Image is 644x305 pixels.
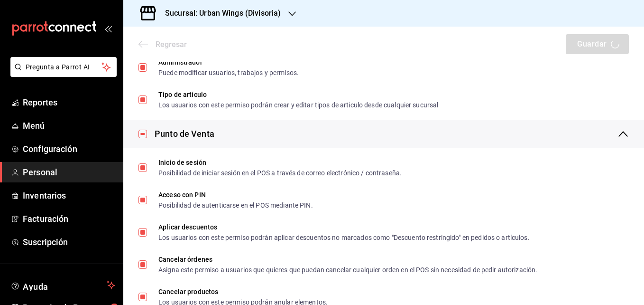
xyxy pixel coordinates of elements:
span: Configuración [23,143,115,155]
div: Los usuarios con este permiso podrán crear y editar tipos de articulo desde cualquier sucursal [158,102,438,108]
div: Posibilidad de autenticarse en el POS mediante PIN. [158,202,313,209]
button: open_drawer_menu [104,25,112,32]
span: Personal [23,166,115,179]
div: Posibilidad de iniciar sesión en el POS a través de correo electrónico / contraseña. [158,170,402,176]
div: Los usuarios con este permiso podrán aplicar descuentos no marcados como "Descuento restringido" ... [158,234,530,241]
div: Tipo de artículo [158,91,438,98]
a: Pregunta a Parrot AI [7,69,117,79]
span: Ayuda [23,279,103,291]
div: Puede modificar usuarios, trabajos y permisos. [158,69,299,76]
span: Pregunta a Parrot AI [26,62,102,72]
h3: Sucursal: Urban Wings (Divisoria) [157,8,281,19]
div: Cancelar productos [158,288,328,295]
span: Suscripción [23,236,115,248]
span: Reportes [23,96,115,109]
div: Asigna este permiso a usuarios que quieres que puedan cancelar cualquier orden en el POS sin nece... [158,267,537,273]
span: Facturación [23,212,115,225]
div: Administrador [158,59,299,66]
div: Inicio de sesión [158,159,402,166]
div: Punto de Venta [155,127,214,140]
span: Menú [23,119,115,132]
span: Inventarios [23,189,115,202]
div: Aplicar descuentos [158,224,530,230]
button: Pregunta a Parrot AI [10,57,117,77]
div: Acceso con PIN [158,191,313,198]
div: Cancelar órdenes [158,256,537,263]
